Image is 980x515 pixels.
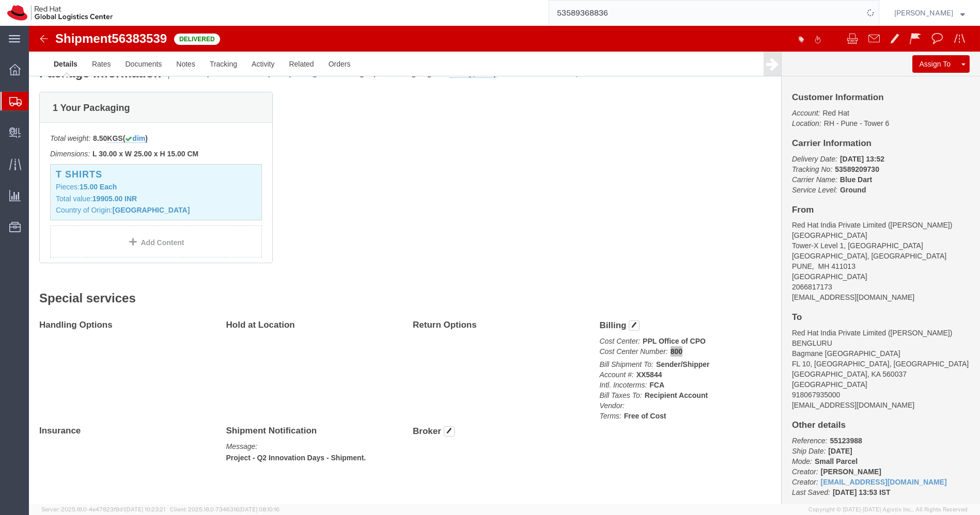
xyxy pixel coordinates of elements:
[7,5,113,21] img: logo
[894,7,953,19] span: Nilesh Shinde
[170,506,279,512] span: Client: 2025.18.0-7346316
[239,506,279,512] span: [DATE] 08:10:16
[41,506,165,512] span: Server: 2025.18.0-4e47823f9d1
[808,505,968,514] span: Copyright © [DATE]-[DATE] Agistix Inc., All Rights Reserved
[894,7,966,19] button: [PERSON_NAME]
[29,26,980,504] iframe: FS Legacy Container
[125,506,165,512] span: [DATE] 10:23:21
[549,1,863,25] input: Search for shipment number, reference number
